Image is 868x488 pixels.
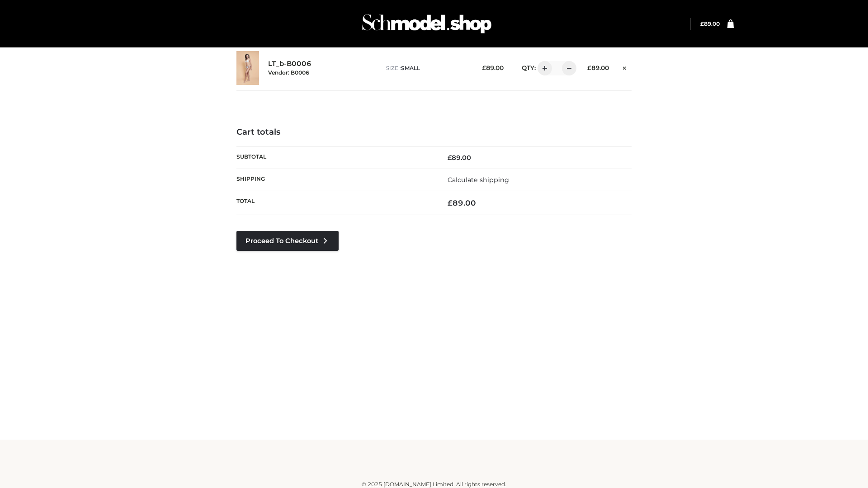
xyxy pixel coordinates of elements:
span: SMALL [401,65,420,71]
a: LT_b-B0006 [268,60,311,68]
th: Shipping [236,169,434,191]
h4: Cart totals [236,127,632,137]
small: Vendor: B0006 [268,69,309,76]
th: Total [236,191,434,215]
span: £ [587,64,591,71]
img: LT_b-B0006 - SMALL [236,51,259,85]
span: £ [482,64,486,71]
span: £ [448,198,453,207]
bdi: 89.00 [700,20,720,27]
p: size : [386,64,468,72]
a: Calculate shipping [448,176,509,184]
th: Subtotal [236,146,434,169]
span: £ [448,154,452,162]
bdi: 89.00 [448,198,476,207]
bdi: 89.00 [448,154,471,162]
bdi: 89.00 [587,64,609,71]
span: £ [700,20,704,27]
a: Proceed to Checkout [236,231,339,251]
img: Schmodel Admin 964 [359,6,495,42]
a: Remove this item [618,61,632,73]
a: £89.00 [700,20,720,27]
div: QTY: [513,61,573,75]
bdi: 89.00 [482,64,504,71]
